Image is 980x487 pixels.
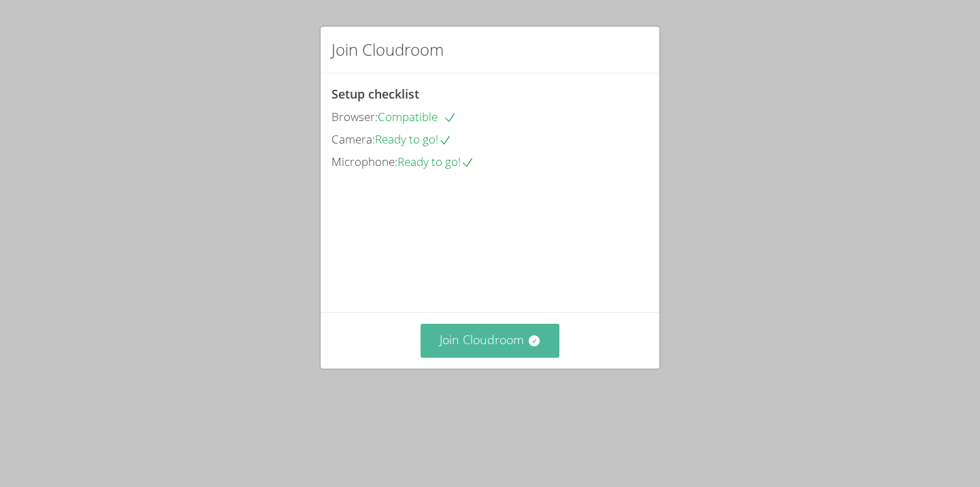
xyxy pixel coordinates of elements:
[331,37,444,62] h2: Join Cloudroom
[375,131,452,147] span: Ready to go!
[421,324,560,357] button: Join Cloudroom
[331,131,375,147] span: Camera:
[331,154,397,169] span: Microphone:
[331,86,419,102] span: Setup checklist
[378,109,457,124] span: Compatible
[397,154,474,169] span: Ready to go!
[331,109,378,124] span: Browser:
